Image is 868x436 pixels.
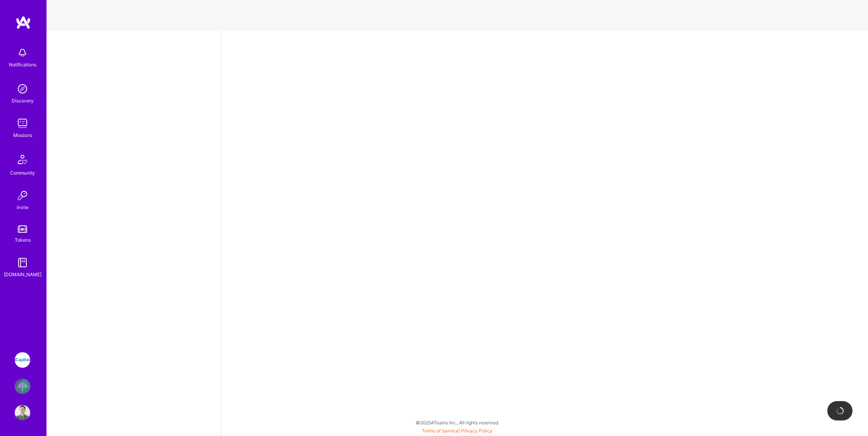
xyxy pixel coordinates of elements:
[15,255,30,270] img: guide book
[17,203,29,211] div: Invite
[46,413,868,432] div: © 2025 ATeams Inc., All rights reserved.
[422,428,493,434] span: |
[15,405,30,420] img: User Avatar
[15,116,30,131] img: teamwork
[13,405,32,420] a: User Avatar
[13,131,32,139] div: Missions
[9,61,36,69] div: Notifications
[15,236,31,244] div: Tokens
[422,428,458,434] a: Terms of Service
[13,150,32,169] img: Community
[4,270,41,279] div: [DOMAIN_NAME]
[15,188,30,203] img: Invite
[15,81,30,97] img: discovery
[13,379,32,394] a: Flowcarbon: AI Memory Company
[461,428,493,434] a: Privacy Policy
[13,352,32,368] a: iCapital: Build and maintain RESTful API
[18,225,27,233] img: tokens
[15,379,30,394] img: Flowcarbon: AI Memory Company
[15,16,31,29] img: logo
[15,45,30,61] img: bell
[10,169,35,177] div: Community
[835,406,845,415] img: loading
[15,352,30,368] img: iCapital: Build and maintain RESTful API
[12,97,34,105] div: Discovery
